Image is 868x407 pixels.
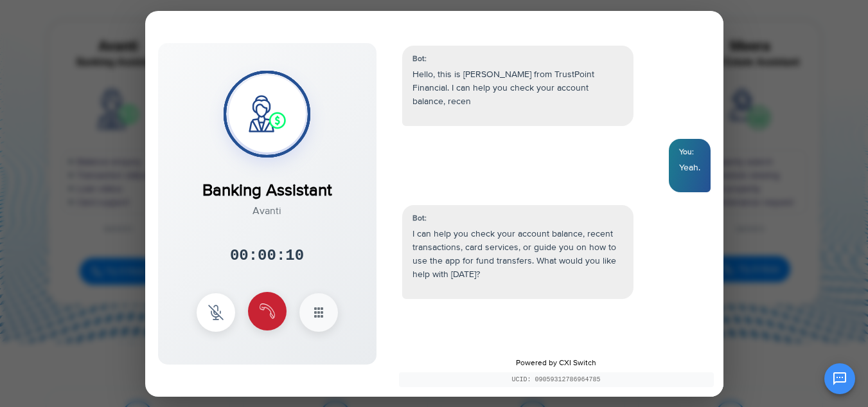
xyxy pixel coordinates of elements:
img: end Icon [260,303,275,319]
div: Powered by CXI Switch [389,348,723,397]
div: Banking Assistant [202,165,332,203]
div: Avanti [202,203,332,219]
p: I can help you check your account balance, recent transactions, card services, or guide you on ho... [412,227,623,281]
div: Bot: [412,213,623,224]
p: Hello, this is [PERSON_NAME] from TrustPoint Financial. I can help you check your account balance... [412,68,623,108]
button: Open chat [824,363,855,394]
div: You: [679,147,700,158]
img: mute Icon [208,305,224,320]
div: 00:00:10 [230,244,304,267]
div: UCID: 09059312786964785 [399,372,714,387]
div: Bot: [412,53,623,65]
p: Yeah. [679,161,700,174]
